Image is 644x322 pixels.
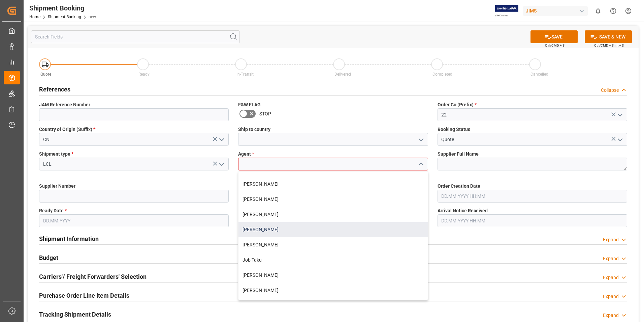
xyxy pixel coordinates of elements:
span: Country of Origin (Suffix) [39,126,95,133]
span: Supplier Full Name [438,151,479,158]
span: Completed [432,72,452,77]
input: DD.MM.YYYY HH:MM [438,214,627,227]
span: Delivered [334,72,351,77]
h2: Shipment Information [39,234,99,243]
div: Collapse [601,87,619,94]
div: [PERSON_NAME] [238,237,427,252]
button: JIMS [523,4,590,17]
div: [PERSON_NAME] [238,177,427,192]
input: DD.MM.YYYY [39,214,229,227]
input: Search Fields [31,30,240,43]
span: Ctrl/CMD + S [545,43,565,48]
span: In-Transit [236,72,254,77]
span: Order Creation Date [438,183,480,190]
span: Ready Date [39,207,67,214]
h2: Tracking Shipment Details [39,310,111,319]
h2: Budget [39,253,58,262]
div: [PERSON_NAME] [238,222,427,237]
input: Type to search/select [39,133,229,146]
span: Ready [138,72,150,77]
div: [PERSON_NAME] [238,207,427,222]
div: [PERSON_NAME] [238,298,427,313]
span: Ship to country [238,126,270,133]
span: Quote [40,72,51,77]
button: close menu [415,159,425,169]
button: SAVE [530,30,578,43]
div: Job Taku [238,252,427,268]
button: SAVE & NEW [585,30,632,43]
button: show 0 new notifications [590,3,606,19]
div: Expand [603,255,619,262]
button: open menu [216,159,226,169]
a: Shipment Booking [48,15,81,19]
h2: References [39,85,70,94]
button: open menu [415,134,425,145]
span: F&W FLAG [238,101,261,108]
button: open menu [614,110,624,120]
div: [PERSON_NAME] [238,268,427,283]
h2: Carriers'/ Freight Forwarders' Selection [39,272,147,281]
span: Arrival Notice Received [438,207,488,214]
button: open menu [216,134,226,145]
div: JIMS [523,6,588,16]
span: Agent [238,151,254,158]
div: Expand [603,274,619,281]
button: open menu [614,134,624,145]
div: [PERSON_NAME] [238,192,427,207]
span: Shipment type [39,151,73,158]
span: JAM Reference Number [39,101,90,108]
span: Cancelled [530,72,548,77]
span: STOP [259,110,271,117]
span: Booking Status [438,126,470,133]
span: Order Co (Prefix) [438,101,477,108]
h2: Purchase Order Line Item Details [39,291,129,300]
img: Exertis%20JAM%20-%20Email%20Logo.jpg_1722504956.jpg [495,5,518,17]
input: DD.MM.YYYY HH:MM [438,190,627,203]
div: Expand [603,312,619,319]
a: Home [29,15,40,19]
span: Ctrl/CMD + Shift + S [594,43,624,48]
button: Help Center [606,3,621,19]
div: Shipment Booking [29,3,96,13]
div: Expand [603,293,619,300]
div: [PERSON_NAME] [238,283,427,298]
div: Expand [603,236,619,243]
span: Supplier Number [39,183,75,190]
